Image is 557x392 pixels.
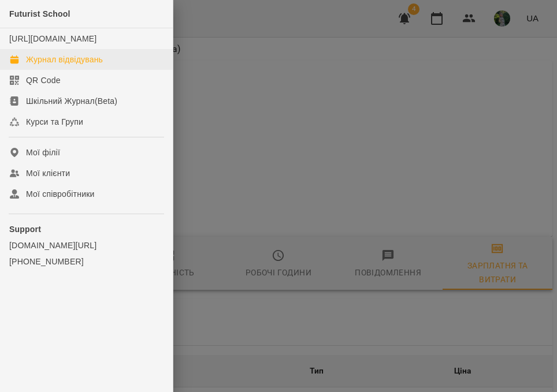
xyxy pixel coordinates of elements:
div: Шкільний Журнал(Beta) [26,95,117,107]
a: [DOMAIN_NAME][URL] [9,240,164,251]
div: QR Code [26,74,61,86]
span: Futurist School [9,9,70,18]
div: Мої клієнти [26,167,70,179]
p: Support [9,223,164,235]
a: [URL][DOMAIN_NAME] [9,34,96,43]
div: Мої співробітники [26,188,95,200]
div: Журнал відвідувань [26,54,103,65]
a: [PHONE_NUMBER] [9,256,164,267]
div: Мої філії [26,147,60,158]
div: Курси та Групи [26,116,83,128]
